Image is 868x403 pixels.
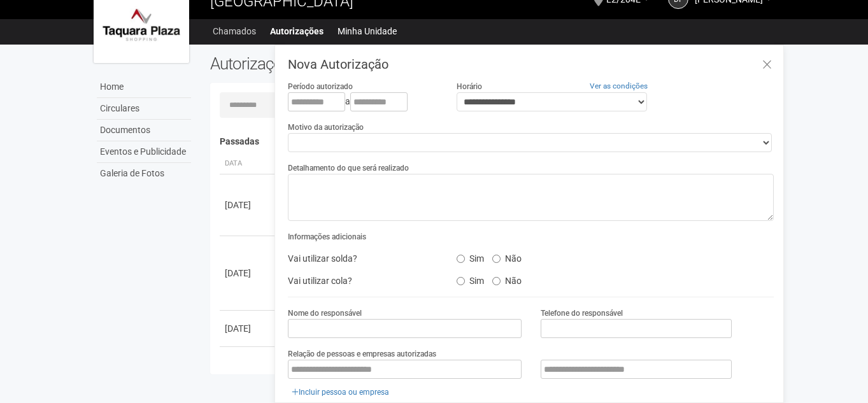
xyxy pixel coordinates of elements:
[457,249,484,264] label: Sim
[97,120,191,141] a: Documentos
[278,249,446,268] div: Vai utilizar solda?
[288,122,364,133] label: Motivo da autorização
[97,141,191,163] a: Eventos e Publicidade
[288,81,353,92] label: Período autorizado
[492,255,501,263] input: Não
[457,255,465,263] input: Sim
[270,22,324,40] a: Autorizações
[457,277,465,285] input: Sim
[225,322,272,335] div: [DATE]
[97,163,191,184] a: Galeria de Fotos
[288,92,437,111] div: a
[288,58,774,71] h3: Nova Autorização
[225,199,272,211] div: [DATE]
[278,271,446,290] div: Vai utilizar cola?
[492,277,501,285] input: Não
[457,81,482,92] label: Horário
[225,365,272,378] div: [DATE]
[220,137,765,146] h4: Passadas
[225,267,272,279] div: [DATE]
[288,162,409,174] label: Detalhamento do que será realizado
[541,308,623,319] label: Telefone do responsável
[97,98,191,120] a: Circulares
[492,271,522,286] label: Não
[492,249,522,264] label: Não
[288,308,362,319] label: Nome do responsável
[97,76,191,98] a: Home
[590,81,648,90] a: Ver as condições
[338,22,397,40] a: Minha Unidade
[220,153,277,174] th: Data
[213,22,256,40] a: Chamados
[210,54,483,73] h2: Autorizações
[288,348,436,360] label: Relação de pessoas e empresas autorizadas
[288,385,393,399] a: Incluir pessoa ou empresa
[457,271,484,286] label: Sim
[288,231,366,243] label: Informações adicionais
